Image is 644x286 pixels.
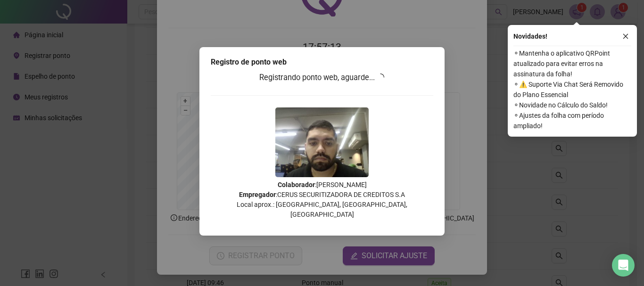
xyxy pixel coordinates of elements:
[211,57,433,68] div: Registro de ponto web
[513,110,631,131] span: ⚬ Ajustes da folha com período ampliado!
[513,48,631,79] span: ⚬ Mantenha o aplicativo QRPoint atualizado para evitar erros na assinatura da folha!
[376,73,385,82] span: loading
[622,33,629,40] span: close
[513,31,547,41] span: Novidades !
[278,181,315,188] strong: Colaborador
[275,107,369,177] img: 2Q==
[239,191,276,198] strong: Empregador
[211,180,433,220] p: : [PERSON_NAME] : CERUS SECURITIZADORA DE CREDITOS S.A Local aprox.: [GEOGRAPHIC_DATA], [GEOGRAPH...
[612,254,635,277] div: Open Intercom Messenger
[513,79,631,100] span: ⚬ ⚠️ Suporte Via Chat Será Removido do Plano Essencial
[513,100,631,110] span: ⚬ Novidade no Cálculo do Saldo!
[211,72,433,84] h3: Registrando ponto web, aguarde...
